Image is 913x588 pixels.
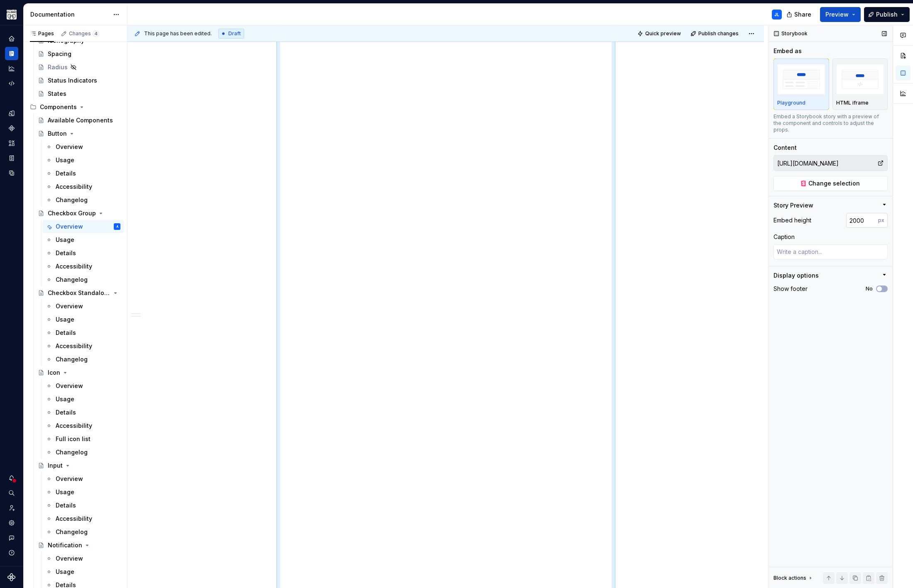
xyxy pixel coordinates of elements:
[773,271,819,280] div: Display options
[42,432,124,446] a: Full icon list
[56,262,92,271] div: Accessibility
[42,300,124,313] a: Overview
[93,30,99,37] span: 4
[56,156,74,164] div: Usage
[7,10,17,20] img: 7d2f9795-fa08-4624-9490-5a3f7218a56a.png
[773,572,814,584] div: Block actions
[836,100,869,106] p: HTML iframe
[688,28,742,39] button: Publish changes
[30,10,109,19] div: Documentation
[808,179,860,188] span: Change selection
[56,222,83,231] div: Overview
[144,30,212,37] span: This page has been edited.
[30,30,54,37] div: Pages
[5,151,18,165] a: Storybook stories
[42,193,124,207] a: Changelog
[34,286,124,300] a: Checkbox Standalone
[56,196,88,204] div: Changelog
[27,100,124,114] div: Components
[34,459,124,472] a: Input
[773,216,811,224] div: Embed height
[48,50,71,58] div: Spacing
[48,129,67,138] div: Button
[42,339,124,353] a: Accessibility
[773,575,806,581] div: Block actions
[782,7,817,22] button: Share
[820,7,861,22] button: Preview
[56,554,83,563] div: Overview
[228,30,241,37] span: Draft
[42,552,124,565] a: Overview
[42,393,124,406] a: Usage
[773,201,888,210] button: Story Preview
[48,541,82,549] div: Notification
[56,169,76,178] div: Details
[56,488,74,496] div: Usage
[5,122,18,135] div: Components
[48,461,63,470] div: Input
[42,233,124,246] a: Usage
[56,448,88,456] div: Changelog
[42,167,124,180] a: Details
[42,419,124,432] a: Accessibility
[56,382,83,390] div: Overview
[773,59,829,110] button: placeholderPlayground
[48,90,66,98] div: States
[116,222,119,231] div: JL
[5,47,18,60] div: Documentation
[836,64,884,94] img: placeholder
[773,271,888,280] button: Display options
[825,10,849,19] span: Preview
[56,475,83,483] div: Overview
[5,471,18,485] div: Notifications
[42,353,124,366] a: Changelog
[42,525,124,539] a: Changelog
[5,166,18,180] a: Data sources
[42,406,124,419] a: Details
[773,176,888,191] button: Change selection
[56,342,92,350] div: Accessibility
[5,77,18,90] div: Code automation
[42,565,124,578] a: Usage
[42,486,124,499] a: Usage
[774,11,779,18] div: JL
[56,395,74,403] div: Usage
[56,329,76,337] div: Details
[42,512,124,525] a: Accessibility
[56,568,74,576] div: Usage
[56,236,74,244] div: Usage
[42,472,124,486] a: Overview
[48,368,60,377] div: Icon
[866,285,873,292] label: No
[42,326,124,339] a: Details
[48,76,97,85] div: Status Indicators
[48,209,96,217] div: Checkbox Group
[5,531,18,544] button: Contact support
[40,103,77,111] div: Components
[5,107,18,120] div: Design tokens
[34,539,124,552] a: Notification
[42,154,124,167] a: Usage
[42,180,124,193] a: Accessibility
[698,30,739,37] span: Publish changes
[56,515,92,523] div: Accessibility
[56,408,76,417] div: Details
[56,276,88,284] div: Changelog
[56,528,88,536] div: Changelog
[773,144,797,152] div: Content
[773,201,813,210] div: Story Preview
[34,74,124,87] a: Status Indicators
[56,183,92,191] div: Accessibility
[5,137,18,150] a: Assets
[34,47,124,61] a: Spacing
[42,379,124,393] a: Overview
[5,516,18,529] a: Settings
[777,100,805,106] p: Playground
[7,573,16,581] svg: Supernova Logo
[34,61,124,74] a: Radius
[56,249,76,257] div: Details
[5,501,18,515] a: Invite team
